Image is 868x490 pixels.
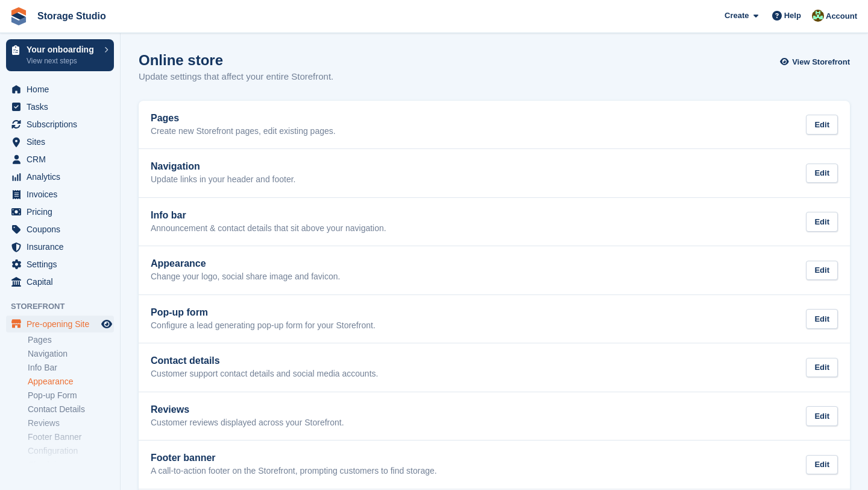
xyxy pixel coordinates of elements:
p: A call-to-action footer on the Storefront, prompting customers to find storage. [151,466,437,477]
a: Contact Details [28,404,114,415]
a: Pages [28,334,114,346]
span: Sites [27,133,99,150]
h2: Appearance [151,258,340,269]
a: Info Bar [28,362,114,374]
a: Appearance Change your logo, social share image and favicon. Edit [139,246,850,294]
span: Pre-opening Site [27,316,99,332]
a: menu [6,238,114,255]
a: menu [6,221,114,238]
a: menu [6,81,114,98]
div: Edit [806,115,838,135]
a: menu [6,151,114,168]
span: Settings [27,256,99,273]
span: Tasks [27,98,99,115]
p: Customer reviews displayed across your Storefront. [151,418,344,428]
a: Footer banner A call-to-action footer on the Storefront, prompting customers to find storage. Edit [139,441,850,489]
span: Subscriptions [27,116,99,133]
p: Customer support contact details and social media accounts. [151,369,378,380]
h2: Info bar [151,210,386,221]
h2: Reviews [151,404,344,415]
div: Edit [806,358,838,378]
span: Home [27,81,99,98]
div: Edit [806,406,838,426]
a: View Storefront [783,52,850,72]
a: Pages Create new Storefront pages, edit existing pages. Edit [139,101,850,149]
h2: Contact details [151,355,378,366]
p: Update settings that affect your entire Storefront. [139,70,333,84]
h2: Pages [151,113,336,124]
a: menu [6,186,114,203]
a: menu [6,256,114,273]
span: Capital [27,273,99,290]
h1: Online store [139,52,333,68]
span: Analytics [27,168,99,185]
span: Coupons [27,221,99,238]
a: Check-in [28,459,114,471]
a: menu [6,316,114,332]
a: Contact details Customer support contact details and social media accounts. Edit [139,343,850,392]
div: Edit [806,309,838,329]
span: Create [725,10,749,22]
div: Edit [806,164,838,183]
span: Insurance [27,238,99,255]
a: Footer Banner [28,431,114,443]
h2: Footer banner [151,453,437,463]
a: Navigation [28,348,114,360]
img: stora-icon-8386f47178a22dfd0bd8f6a31ec36ba5ce8667c1dd55bd0f319d3a0aa187defe.svg [10,7,28,25]
a: Your onboarding View next steps [6,39,114,71]
a: Info bar Announcement & contact details that sit above your navigation. Edit [139,198,850,246]
a: Navigation Update links in your header and footer. Edit [139,149,850,197]
p: Create new Storefront pages, edit existing pages. [151,126,336,137]
span: Account [826,10,857,22]
p: Your onboarding [27,45,98,54]
a: Reviews Customer reviews displayed across your Storefront. Edit [139,392,850,441]
p: Configure a lead generating pop-up form for your Storefront. [151,320,376,331]
a: menu [6,116,114,133]
div: Edit [806,261,838,281]
p: View next steps [27,56,98,66]
span: Storefront [11,301,120,313]
span: Help [784,10,801,22]
p: Announcement & contact details that sit above your navigation. [151,223,386,234]
p: Update links in your header and footer. [151,174,296,185]
span: CRM [27,151,99,168]
span: Pricing [27,203,99,220]
a: Pop-up Form [28,390,114,401]
p: Change your logo, social share image and favicon. [151,272,340,282]
a: Reviews [28,418,114,429]
a: Appearance [28,376,114,387]
div: Edit [806,455,838,475]
a: menu [6,273,114,290]
a: Pop-up form Configure a lead generating pop-up form for your Storefront. Edit [139,295,850,343]
a: Storage Studio [33,6,111,26]
a: Configuration [28,445,114,457]
a: menu [6,203,114,220]
span: Invoices [27,186,99,203]
div: Edit [806,212,838,232]
h2: Navigation [151,161,296,172]
a: menu [6,98,114,115]
a: Preview store [99,317,114,331]
a: menu [6,133,114,150]
span: View Storefront [792,56,850,68]
a: menu [6,168,114,185]
h2: Pop-up form [151,307,376,318]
